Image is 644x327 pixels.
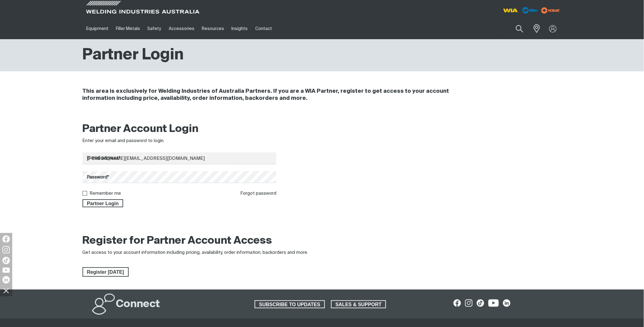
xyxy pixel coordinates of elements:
a: Register Today [83,267,129,277]
a: SUBSCRIBE TO UPDATES [255,300,325,308]
h4: This area is exclusively for Welding Industries of Australia Partners. If you are a WIA Partner, ... [83,88,480,102]
a: Insights [228,18,251,39]
img: Facebook [2,235,10,243]
a: Safety [144,18,165,39]
button: Search products [509,21,530,36]
nav: Main [83,18,442,39]
span: Partner Login [83,199,123,207]
input: Product name or item number... [501,21,530,36]
a: Filler Metals [112,18,144,39]
h2: Partner Account Login [83,122,277,136]
img: miller [539,6,562,15]
img: LinkedIn [2,276,10,284]
label: Remember me [90,191,121,196]
span: Register [DATE] [83,267,128,277]
img: TikTok [2,257,10,264]
div: Enter your email and password to login. [83,137,277,145]
span: Get access to your account information including pricing, availability, order information, backor... [83,250,308,255]
a: Equipment [83,18,112,39]
button: Partner Login [83,199,123,207]
a: SALES & SUPPORT [331,300,386,308]
img: Instagram [2,246,10,254]
h2: Register for Partner Account Access [83,234,272,248]
img: YouTube [2,268,10,273]
a: Forgot password [240,191,276,196]
span: SUBSCRIBE TO UPDATES [255,300,324,308]
span: SALES & SUPPORT [332,300,386,308]
h2: Connect [116,298,160,311]
h1: Partner Login [83,45,184,65]
img: hide socials [1,285,11,296]
a: Resources [198,18,228,39]
a: Contact [252,18,276,39]
a: Accessories [165,18,198,39]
